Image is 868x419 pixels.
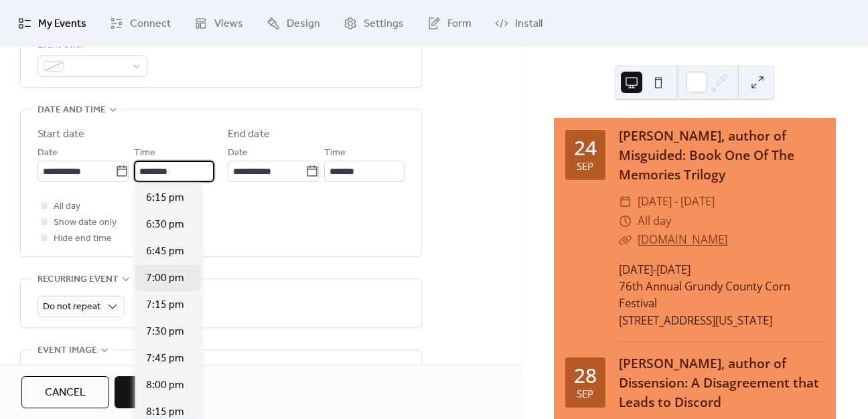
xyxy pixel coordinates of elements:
[21,376,109,408] button: Cancel
[115,376,186,408] button: Save
[146,324,184,340] span: 7:30 pm
[485,5,553,41] a: Install
[619,261,824,329] div: [DATE]-[DATE] 76th Annual Grundy County Corn Festival [STREET_ADDRESS][US_STATE]
[38,16,86,32] span: My Events
[638,212,671,231] span: All day
[184,5,253,41] a: Views
[287,16,320,32] span: Design
[54,215,117,231] span: Show date only
[100,5,181,41] a: Connect
[574,138,597,158] div: 24
[574,365,597,386] div: 28
[43,298,100,316] span: Do not repeat
[38,127,84,143] div: Start date
[214,16,243,32] span: Views
[45,385,86,401] span: Cancel
[638,192,715,212] span: [DATE] - [DATE]
[619,127,794,183] a: [PERSON_NAME], author of Misguided: Book One Of The Memories Trilogy
[447,16,472,32] span: Form
[146,217,184,233] span: 6:30 pm
[577,389,593,399] div: Sep
[257,5,330,41] a: Design
[364,16,404,32] span: Settings
[324,145,346,161] span: Time
[146,297,184,313] span: 7:15 pm
[619,354,819,411] a: [PERSON_NAME], author of Dissension: A Disagreement that Leads to Discord
[146,244,184,260] span: 6:45 pm
[228,145,248,161] span: Date
[577,161,593,171] div: Sep
[134,145,155,161] span: Time
[8,5,96,41] a: My Events
[54,231,112,247] span: Hide end time
[130,16,171,32] span: Connect
[515,16,542,32] span: Install
[619,192,632,212] div: ​
[38,102,106,118] span: Date and time
[54,199,80,215] span: All day
[146,270,184,286] span: 7:00 pm
[619,230,632,250] div: ​
[38,145,58,161] span: Date
[334,5,414,41] a: Settings
[417,5,482,41] a: Form
[228,127,270,143] div: End date
[146,351,184,367] span: 7:45 pm
[146,378,184,394] span: 8:00 pm
[146,190,184,206] span: 6:15 pm
[38,343,97,359] span: Event image
[38,37,145,54] div: Event color
[638,232,727,247] a: [DOMAIN_NAME]
[619,212,632,231] div: ​
[38,272,119,288] span: Recurring event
